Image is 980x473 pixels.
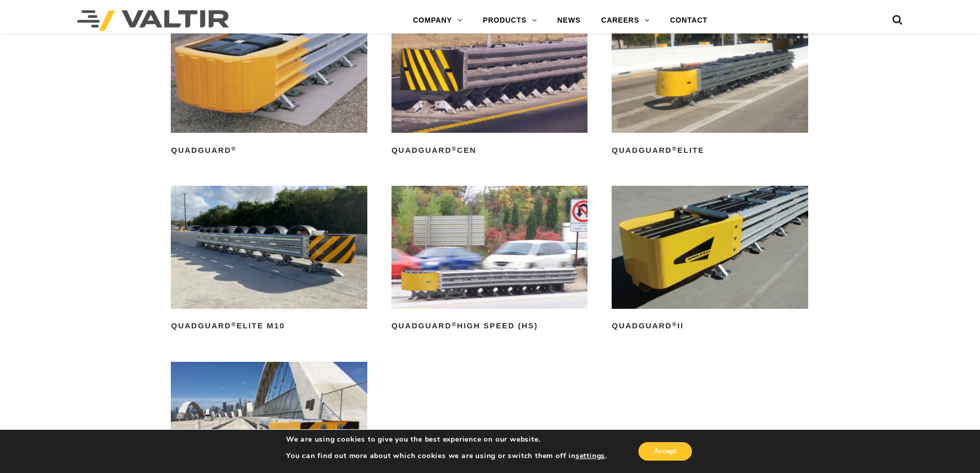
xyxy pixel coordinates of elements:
h2: QuadGuard II [612,318,808,335]
sup: ® [231,146,237,152]
h2: QuadGuard Elite M10 [171,318,367,335]
a: QuadGuard®CEN [391,10,587,159]
a: CONTACT [660,10,718,31]
sup: ® [452,146,457,152]
a: NEWS [547,10,591,31]
h2: QuadGuard CEN [391,142,587,159]
a: PRODUCTS [473,10,547,31]
a: QuadGuard®High Speed (HS) [391,186,587,334]
a: CAREERS [591,10,660,31]
sup: ® [452,321,457,327]
p: You can find out more about which cookies we are using or switch them off in . [286,451,607,461]
a: QuadGuard®Elite [612,10,808,159]
button: settings [576,451,605,461]
a: COMPANY [403,10,473,31]
a: QuadGuard®Elite M10 [171,186,367,334]
sup: ® [672,146,677,152]
a: QuadGuard® [171,10,367,159]
h2: QuadGuard [171,142,367,159]
sup: ® [231,321,237,327]
img: Valtir [77,10,229,31]
h2: QuadGuard High Speed (HS) [391,318,587,335]
a: QuadGuard®II [612,186,808,334]
sup: ® [672,321,677,327]
p: We are using cookies to give you the best experience on our website. [286,435,607,444]
button: Accept [638,442,692,461]
h2: QuadGuard Elite [612,142,808,159]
